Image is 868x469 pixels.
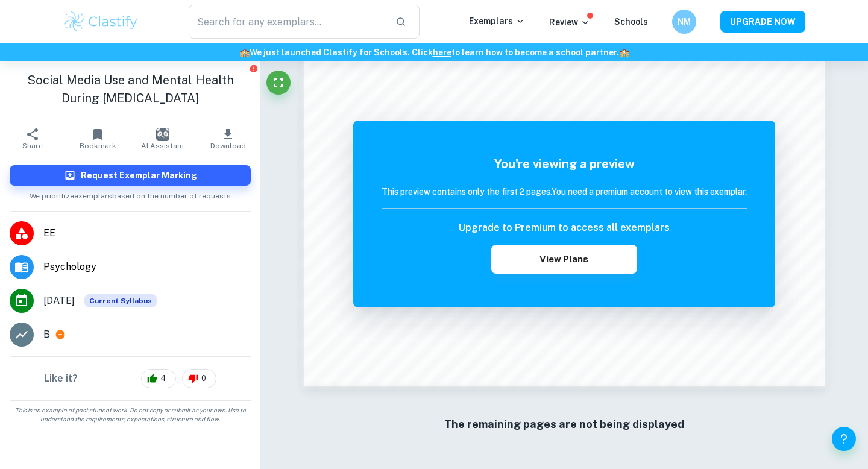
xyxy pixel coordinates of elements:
[65,122,130,156] button: Bookmark
[433,48,451,57] a: here
[619,48,629,57] span: 🏫
[382,185,747,198] h6: This preview contains only the first 2 pages. You need a premium account to view this exemplar.
[720,11,805,33] button: UPGRADE NOW
[43,294,75,308] span: [DATE]
[491,245,637,274] button: View Plans
[195,373,213,385] span: 0
[10,71,251,107] h1: Social Media Use and Mental Health During [MEDICAL_DATA]
[130,122,195,156] button: AI Assistant
[154,373,172,385] span: 4
[81,169,197,182] h6: Request Exemplar Marking
[328,416,800,433] h6: The remaining pages are not being displayed
[2,46,866,59] h6: We just launched Clastify for Schools. Click to learn how to become a school partner.
[43,327,50,342] p: B
[239,48,250,57] span: 🏫
[84,294,157,307] span: Current Syllabus
[22,142,43,150] span: Share
[459,221,670,235] h6: Upgrade to Premium to access all exemplars
[189,5,386,39] input: Search for any exemplars...
[249,64,258,73] button: Report issue
[63,10,139,34] img: Clastify logo
[195,122,260,156] button: Download
[43,260,251,274] span: Psychology
[30,186,231,201] span: We prioritize exemplars based on the number of requests
[672,10,696,34] button: NM
[156,128,169,141] img: AI Assistant
[44,371,78,386] h6: Like it?
[5,406,256,424] span: This is an example of past student work. Do not copy or submit as your own. Use to understand the...
[10,165,251,186] button: Request Exemplar Marking
[141,142,184,150] span: AI Assistant
[84,294,157,307] div: This exemplar is based on the current syllabus. Feel free to refer to it for inspiration/ideas wh...
[678,15,691,28] h6: NM
[832,427,856,451] button: Help and Feedback
[549,16,590,29] p: Review
[266,71,291,95] button: Fullscreen
[469,14,525,28] p: Exemplars
[80,142,116,150] span: Bookmark
[210,142,246,150] span: Download
[382,155,747,173] h5: You're viewing a preview
[614,17,648,27] a: Schools
[43,226,251,241] span: EE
